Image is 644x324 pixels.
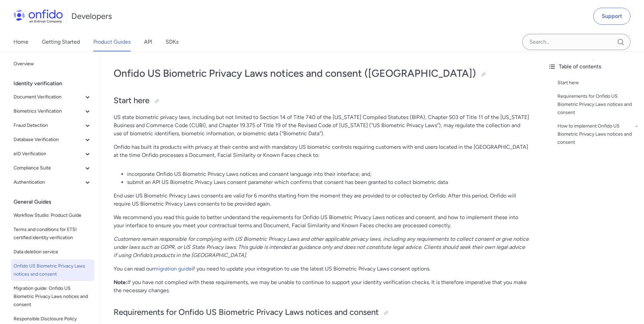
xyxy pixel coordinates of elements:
[14,315,92,323] span: Responsible Disclosure Policy
[14,248,92,256] span: Data deletion service
[114,95,529,107] h2: Start here
[11,147,94,161] button: eID Verification
[114,192,529,208] p: End user US Biometric Privacy Laws consents are valid for 6 months starting from the moment they ...
[114,307,529,318] h2: Requirements for Onfido US Biometric Privacy Laws notices and consent
[14,178,84,186] span: Authentication
[114,278,529,295] p: If you have not complied with these requirements, we may be unable to continue to support your id...
[114,67,529,80] h1: Onfido US Biometric Privacy Laws notices and consent ([GEOGRAPHIC_DATA])
[522,34,630,50] input: Onfido search input field
[11,105,94,118] button: Biometrics Verification
[11,119,94,132] button: Fraud Detection
[114,265,529,273] p: You can read our if you need to update your integration to use the latest US Biometric Privacy La...
[114,113,529,138] p: US state biometric privacy laws, including but not limited to Section 14 of Title 740 of the [US_...
[11,161,94,175] button: Compliance Suite
[14,9,63,23] img: Onfido Logo
[11,259,94,281] a: Onfido US Biometric Privacy Laws notices and consent
[14,93,84,101] span: Document Verification
[127,170,529,178] li: incorporate Onfido US Biometric Privacy Laws notices and consent language into their interface; and,
[557,122,639,146] a: How to implement Onfido US Biometric Privacy Laws notices and consent
[114,143,529,159] p: Onfido has built its products with privacy at their centre and with mandatory US biometric contro...
[11,57,94,71] a: Overview
[14,262,92,278] span: Onfido US Biometric Privacy Laws notices and consent
[154,265,192,272] a: migration guide
[14,195,97,209] div: General Guides
[557,79,639,87] a: Start here
[548,63,639,71] div: Table of contents
[14,284,92,309] span: Migration guide: Onfido US Biometric Privacy Laws notices and consent
[14,121,84,130] span: Fraud Detection
[14,136,84,144] span: Database Verification
[14,77,97,90] div: Identity verification
[114,213,529,230] p: We recommend you read this guide to better understand the requirements for Onfido US Biometric Pr...
[71,11,112,22] h1: Developers
[11,223,94,245] a: Terms and conditions for ETSI certified identity verification
[144,32,152,51] a: API
[93,32,130,51] a: Product Guides
[14,32,28,51] a: Home
[11,209,94,222] a: Workflow Studio: Product Guide
[14,226,92,242] span: Terms and conditions for ETSI certified identity verification
[11,282,94,311] a: Migration guide: Onfido US Biometric Privacy Laws notices and consent
[11,176,94,189] button: Authentication
[557,92,639,117] a: Requirements for Onfido US Biometric Privacy Laws notices and consent
[14,150,84,158] span: eID Verification
[14,107,84,115] span: Biometrics Verification
[11,245,94,259] a: Data deletion service
[14,60,92,68] span: Overview
[11,90,94,104] button: Document Verification
[114,236,529,258] em: Customers remain responsible for complying with US Biometric Privacy Laws and other applicable pr...
[11,133,94,146] button: Database Verification
[42,32,80,51] a: Getting Started
[114,279,127,285] strong: Note:
[14,164,84,172] span: Compliance Suite
[593,8,630,25] a: Support
[14,211,92,219] span: Workflow Studio: Product Guide
[166,32,178,51] a: SDKs
[127,178,529,186] li: submit an API US Biometric Privacy Laws consent parameter which confirms that consent has been gr...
